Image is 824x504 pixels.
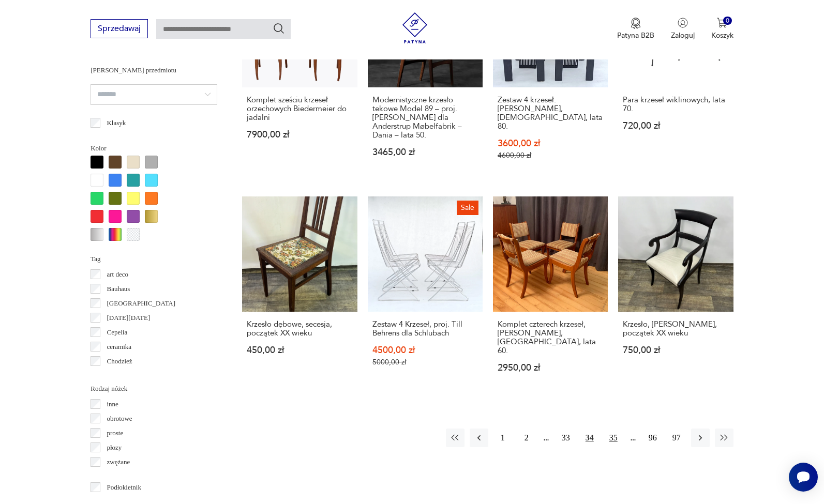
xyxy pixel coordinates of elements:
img: Ikona medalu [631,18,641,29]
button: 1 [493,429,512,447]
p: [DATE][DATE] [107,312,150,324]
button: 0Koszyk [711,18,733,40]
p: art deco [107,269,128,280]
button: Zaloguj [671,18,695,40]
p: Klasyk [107,117,126,129]
img: Ikona koszyka [717,18,727,28]
img: Patyna - sklep z meblami i dekoracjami vintage [399,12,430,43]
p: Podłokietnik [107,482,141,493]
p: 450,00 zł [247,346,352,355]
button: 2 [517,429,536,447]
h3: Komplet sześciu krzeseł orzechowych Biedermeier do jadalni [247,96,352,122]
p: Ćmielów [107,370,131,381]
p: Cepelia [107,327,127,338]
div: 0 [723,17,732,25]
button: 34 [580,429,599,447]
button: 33 [557,429,575,447]
p: obrotowe [107,413,132,424]
button: 35 [604,429,623,447]
p: Rodzaj nóżek [91,383,217,394]
p: 750,00 zł [623,346,728,355]
p: 5000,00 zł [372,358,478,366]
a: Krzesło, fotel Biedermeier, początek XX wiekuKrzesło, [PERSON_NAME], początek XX wieku750,00 zł [618,196,733,392]
button: Sprzedawaj [91,19,148,38]
p: Patyna B2B [617,30,654,40]
p: 720,00 zł [623,121,728,130]
p: Koszyk [711,30,733,40]
p: [GEOGRAPHIC_DATA] [107,298,175,309]
a: Ikona medaluPatyna B2B [617,18,654,40]
p: proste [107,427,123,439]
p: Kolor [91,143,217,154]
a: SaleZestaw 4 Krzeseł, proj. Till Behrens dla SchlubachZestaw 4 Krzeseł, proj. Till Behrens dla Sc... [368,196,483,392]
p: Zaloguj [671,30,695,40]
p: Bauhaus [107,283,130,295]
p: zwężane [107,456,130,468]
p: 2950,00 zł [498,363,603,372]
p: 4500,00 zł [372,346,478,355]
a: Krzesło dębowe, secesja, początek XX wiekuKrzesło dębowe, secesja, początek XX wieku450,00 zł [242,196,357,392]
iframe: Smartsupp widget button [789,463,818,492]
p: płozy [107,442,122,453]
p: 3600,00 zł [498,139,603,148]
h3: Krzesło dębowe, secesja, początek XX wieku [247,320,352,338]
p: inne [107,399,118,410]
h3: Komplet czterech krzeseł, [PERSON_NAME], [GEOGRAPHIC_DATA], lata 60. [498,320,603,355]
h3: Zestaw 4 Krzeseł, proj. Till Behrens dla Schlubach [372,320,478,338]
button: Patyna B2B [617,18,654,40]
p: Chodzież [107,356,132,367]
button: 96 [643,429,662,447]
p: 4600,00 zł [498,151,603,160]
h3: Zestaw 4 krzeseł. [PERSON_NAME], [DEMOGRAPHIC_DATA], lata 80. [498,96,603,131]
h3: Modernistyczne krzesło tekowe Model 89 – proj. [PERSON_NAME] dla Anderstrup Møbelfabrik – Dania –... [372,96,478,140]
h3: Para krzeseł wiklinowych, lata 70. [623,96,728,113]
img: Ikonka użytkownika [678,18,688,28]
a: Sprzedawaj [91,26,148,33]
p: [PERSON_NAME] przedmiotu [91,65,217,76]
button: 97 [667,429,686,447]
p: Tag [91,253,217,265]
p: 7900,00 zł [247,130,352,139]
p: ceramika [107,341,131,353]
p: 3465,00 zł [372,148,478,157]
button: Szukaj [273,22,285,35]
h3: Krzesło, [PERSON_NAME], początek XX wieku [623,320,728,338]
a: Komplet czterech krzeseł, Thomas Glenister, Anglia, lata 60.Komplet czterech krzeseł, [PERSON_NAM... [493,196,608,392]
